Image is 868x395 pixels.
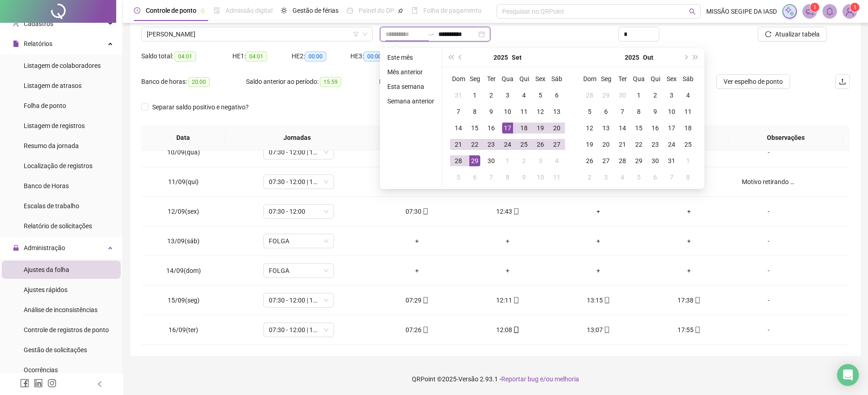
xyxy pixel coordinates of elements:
button: Atualizar tabela [758,27,827,41]
td: 2025-10-07 [483,169,499,185]
span: file [13,41,19,47]
div: 29 [633,155,644,166]
span: 04:01 [175,51,196,62]
div: 6 [551,90,562,101]
div: 07:30 [379,206,455,216]
td: 2025-09-28 [450,153,467,169]
td: 2025-10-14 [614,120,631,136]
td: 2025-10-28 [614,153,631,169]
span: pushpin [398,8,403,14]
div: HE 2: [292,51,351,62]
div: + [379,266,455,276]
button: month panel [512,48,522,67]
div: 6 [601,106,611,117]
td: 2025-09-17 [499,120,516,136]
div: 11 [519,106,529,117]
th: Qui [647,71,663,87]
div: 15 [469,123,480,133]
div: 11 [683,106,693,117]
div: 6 [650,172,661,183]
span: book [411,7,418,14]
div: 24 [666,139,677,150]
span: mobile [421,208,429,215]
div: 18 [519,123,529,133]
span: clock-circle [134,7,140,14]
div: 9 [650,106,661,117]
td: 2025-10-10 [532,169,549,185]
td: 2025-10-03 [532,153,549,169]
span: Ajustes rápidos [24,286,67,293]
div: 5 [453,172,464,183]
div: 30 [617,90,628,101]
span: ELISANGELA DIAS DE ALMEIDA CORREIA [147,27,367,41]
div: 29 [469,155,480,166]
td: 2025-09-21 [450,136,467,153]
span: Escalas de trabalho [24,202,79,210]
div: 20 [601,139,611,150]
div: 7 [453,106,464,117]
td: 2025-10-01 [499,153,516,169]
td: 2025-09-15 [467,120,483,136]
div: 27 [601,155,611,166]
td: 2025-11-05 [631,169,647,185]
span: Reportar bug e/ou melhoria [501,375,579,383]
button: Ver espelho de ponto [716,74,790,89]
button: month panel [643,48,653,67]
div: 31 [666,155,677,166]
button: prev-year [456,48,466,67]
span: 07:30 - 12:00 | 13:00 - 17:30 [269,323,329,337]
td: 2025-09-13 [549,103,565,120]
div: 22 [469,139,480,150]
li: Esta semana [384,81,438,92]
div: 15 [633,123,644,133]
div: + [470,236,546,246]
div: 1 [502,155,513,166]
td: 2025-09-20 [549,120,565,136]
th: Entrada 1 [370,125,459,150]
td: 2025-10-01 [631,87,647,103]
td: 2025-09-09 [483,103,499,120]
td: 2025-10-22 [631,136,647,153]
td: 2025-09-23 [483,136,499,153]
div: 4 [617,172,628,183]
td: 2025-10-09 [647,103,663,120]
td: 2025-10-09 [516,169,532,185]
span: lock [13,245,19,251]
span: 00:00 [305,51,326,62]
div: 25 [683,139,693,150]
td: 2025-09-22 [467,136,483,153]
th: Qua [631,71,647,87]
span: Folha de ponto [24,102,66,109]
span: 11/09(qui) [168,178,199,185]
div: 28 [584,90,595,101]
div: 21 [453,139,464,150]
div: 23 [650,139,661,150]
span: Separar saldo positivo e negativo? [149,102,252,112]
td: 2025-11-08 [680,169,696,185]
span: Listagem de registros [24,122,85,129]
div: 21 [617,139,628,150]
span: filter [353,31,359,37]
div: + [560,236,637,246]
span: bell [826,7,834,15]
span: 1 [853,4,857,10]
td: 2025-11-01 [680,153,696,169]
div: 3 [535,155,546,166]
div: 14 [453,123,464,133]
td: 2025-10-13 [598,120,614,136]
div: 07:28 [379,177,455,187]
div: 2 [519,155,529,166]
li: Semana anterior [384,96,438,107]
span: Ocorrências [24,366,58,374]
td: 2025-10-05 [581,103,598,120]
div: 22 [633,139,644,150]
div: 13 [551,106,562,117]
button: year panel [625,48,639,67]
td: 2025-09-25 [516,136,532,153]
div: 28 [453,155,464,166]
div: 10 [535,172,546,183]
div: 16 [650,123,661,133]
div: 29 [601,90,611,101]
span: 10/09(qua) [167,149,200,156]
span: Gestão de férias [293,7,339,14]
